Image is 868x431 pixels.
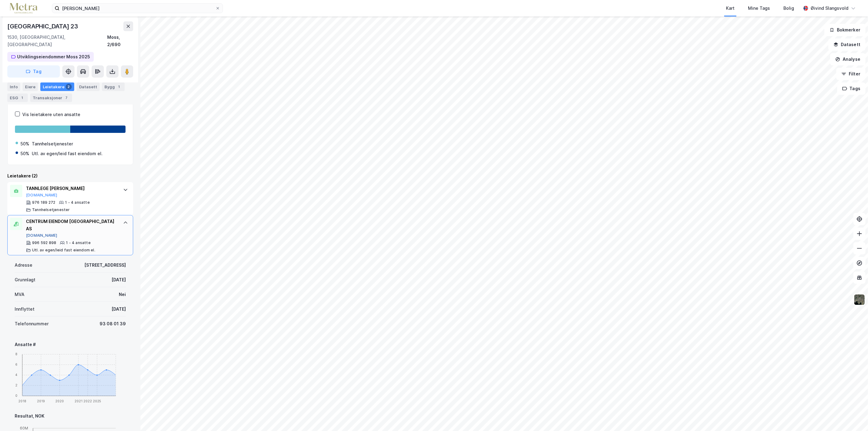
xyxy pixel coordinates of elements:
[26,185,117,192] div: TANNLEGE [PERSON_NAME]
[824,24,866,36] button: Bokmerker
[32,140,73,148] div: Tannhelsetjenester
[15,261,32,269] div: Adresse
[15,394,17,397] tspan: 0
[15,412,126,420] div: Resultat, NOK
[116,84,122,90] div: 1
[111,276,126,283] div: [DATE]
[83,399,92,403] tspan: 2022
[32,200,55,205] div: 976 189 272
[22,111,80,118] div: Vis leietakere uten ansatte
[65,200,90,205] div: 1 - 4 ansatte
[7,172,133,180] div: Leietakere (2)
[66,240,91,245] div: 1 - 4 ansatte
[40,82,74,91] div: Leietakere
[20,426,28,430] tspan: 60M
[23,82,38,91] div: Eiere
[15,352,17,356] tspan: 8
[854,294,865,305] img: 9k=
[100,320,126,327] div: 93 08 01 39
[748,5,770,12] div: Mine Tags
[55,399,64,403] tspan: 2020
[15,276,35,283] div: Grunnlagt
[20,150,29,157] div: 50%
[30,93,72,102] div: Transaksjoner
[836,68,866,80] button: Filter
[783,5,794,12] div: Bolig
[60,4,215,13] input: Søk på adresse, matrikkel, gårdeiere, leietakere eller personer
[15,341,126,348] div: Ansatte #
[7,21,79,31] div: [GEOGRAPHIC_DATA] 23
[32,150,103,157] div: Utl. av egen/leid fast eiendom el.
[32,207,70,212] div: Tannhelsetjenester
[15,383,17,387] tspan: 2
[19,95,25,101] div: 1
[7,65,60,78] button: Tag
[66,84,72,90] div: 2
[17,53,90,60] div: Utviklingseiendommer Moss 2025
[64,95,70,101] div: 7
[837,82,866,95] button: Tags
[15,305,35,313] div: Innflyttet
[26,233,57,238] button: [DOMAIN_NAME]
[84,261,126,269] div: [STREET_ADDRESS]
[93,399,101,403] tspan: 2025
[26,193,57,198] button: [DOMAIN_NAME]
[15,373,17,377] tspan: 4
[26,218,117,232] div: CENTRUM EIENDOM [GEOGRAPHIC_DATA] AS
[15,320,49,327] div: Telefonnummer
[119,291,126,298] div: Nei
[32,240,56,245] div: 996 592 898
[10,3,37,14] img: metra-logo.256734c3b2bbffee19d4.png
[32,248,95,253] div: Utl. av egen/leid fast eiendom el.
[837,402,868,431] div: Kontrollprogram for chat
[830,53,866,65] button: Analyse
[20,140,29,148] div: 50%
[811,5,848,12] div: Øivind Slangsvold
[111,305,126,313] div: [DATE]
[15,363,17,366] tspan: 6
[7,82,20,91] div: Info
[7,93,28,102] div: ESG
[837,402,868,431] iframe: Chat Widget
[75,399,82,403] tspan: 2021
[77,82,100,91] div: Datasett
[107,34,133,48] div: Moss, 2/690
[15,291,24,298] div: MVA
[7,34,107,48] div: 1530, [GEOGRAPHIC_DATA], [GEOGRAPHIC_DATA]
[18,399,26,403] tspan: 2018
[102,82,125,91] div: Bygg
[828,38,866,51] button: Datasett
[37,399,45,403] tspan: 2019
[726,5,735,12] div: Kart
